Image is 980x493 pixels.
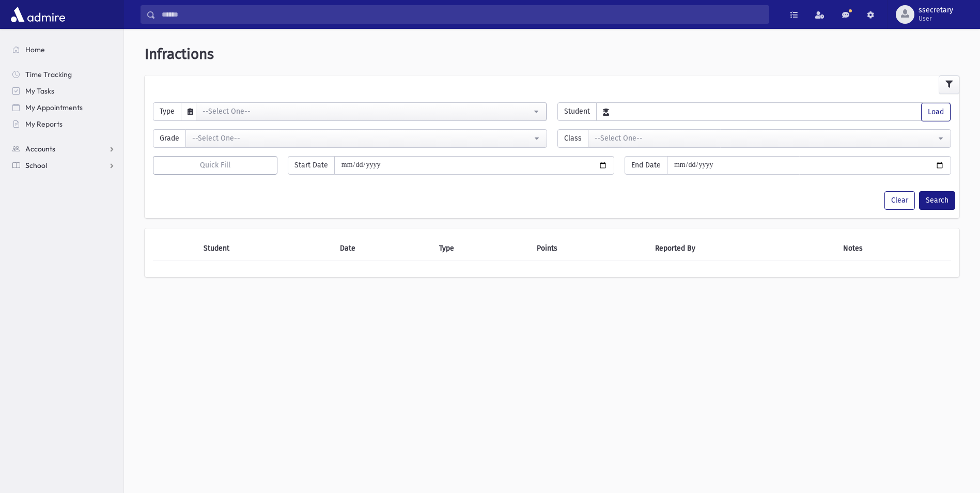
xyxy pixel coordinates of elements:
span: Start Date [288,156,335,175]
a: Home [4,41,123,58]
span: My Appointments [25,103,83,112]
span: Student [557,102,597,121]
button: Load [921,103,951,121]
span: Class [557,129,588,148]
span: User [919,14,953,23]
button: --Select One-- [196,102,547,121]
th: Points [531,237,648,260]
button: --Select One-- [588,129,952,148]
button: --Select One-- [185,129,547,148]
th: Reported By [649,237,837,260]
span: Time Tracking [25,70,72,79]
a: Time Tracking [4,66,123,83]
span: My Reports [25,119,63,129]
span: ssecretary [919,6,953,14]
a: School [4,157,123,174]
input: Search [155,5,769,24]
th: Notes [837,237,951,260]
span: My Tasks [25,86,54,96]
div: --Select One-- [192,133,532,144]
span: Type [153,102,181,121]
span: Infractions [145,45,214,63]
button: Search [919,191,955,210]
a: My Reports [4,116,123,132]
button: Clear [884,191,915,210]
div: --Select One-- [203,106,532,117]
img: AdmirePro [8,4,68,25]
span: End Date [625,156,667,175]
th: Type [433,237,531,260]
span: Home [25,45,45,54]
a: My Appointments [4,99,123,116]
button: Quick Fill [153,156,277,175]
a: Accounts [4,141,123,157]
div: --Select One-- [595,133,937,144]
th: Student [197,237,334,260]
span: Grade [153,129,186,148]
a: My Tasks [4,83,123,99]
div: Quick Fill [160,160,271,171]
th: Date [334,237,433,260]
span: Accounts [25,144,55,153]
span: School [25,161,47,170]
